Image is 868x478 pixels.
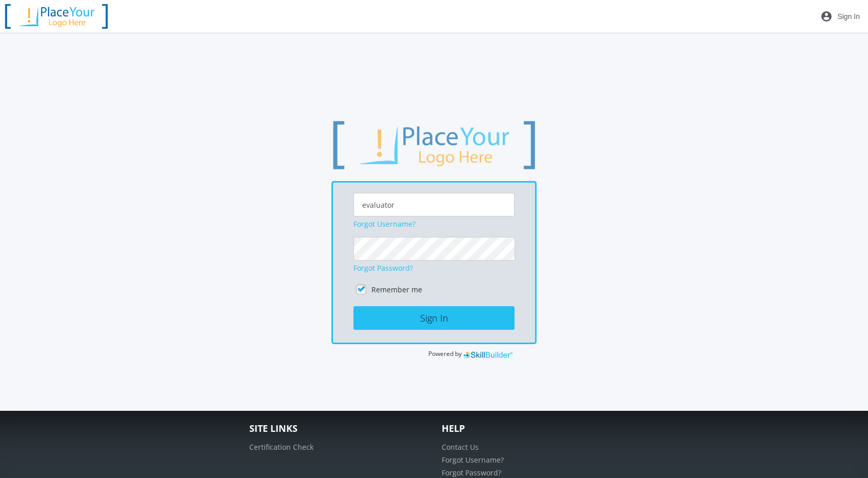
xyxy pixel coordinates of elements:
h4: Site Links [249,424,426,434]
span: Powered by [428,350,462,358]
a: Contact Us [442,442,479,452]
a: Forgot Password? [353,263,413,273]
a: Forgot Username? [353,219,416,229]
a: Certification Check [249,442,313,452]
h4: Help [442,424,619,434]
input: Username [353,193,515,216]
img: SkillBuilder [463,349,514,360]
button: Sign In [353,306,515,330]
a: Forgot Password? [442,468,501,477]
label: Remember me [371,285,422,295]
span: Sign In [837,7,860,26]
a: Forgot Username? [442,455,504,465]
mat-icon: account_circle [820,10,833,23]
